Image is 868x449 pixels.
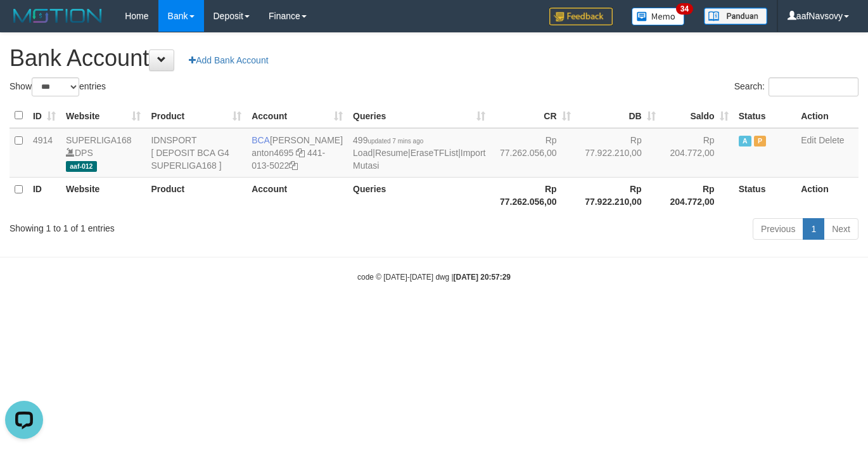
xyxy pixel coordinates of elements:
small: code © [DATE]-[DATE] dwg | [357,273,511,282]
th: Queries [348,177,490,213]
span: aaf-012 [66,161,97,172]
a: EraseTFList [411,148,458,158]
td: Rp 77.922.210,00 [576,128,661,178]
th: Product: activate to sort column ascending [146,103,246,128]
span: updated 7 mins ago [367,138,423,145]
th: CR: activate to sort column ascending [490,103,575,128]
th: Saldo: activate to sort column ascending [661,103,734,128]
strong: [DATE] 20:57:29 [454,273,511,282]
span: Paused [754,136,767,146]
th: Rp 77.922.210,00 [576,177,661,213]
td: 4914 [28,128,61,178]
input: Search: [769,77,858,96]
a: Load [353,148,373,158]
select: Showentries [32,77,79,96]
label: Search: [734,77,858,96]
button: Open LiveChat chat widget [5,5,43,43]
th: Account [246,177,348,213]
img: Button%20Memo.svg [632,8,685,25]
a: SUPERLIGA168 [66,135,132,145]
img: panduan.png [704,8,767,25]
th: Queries: activate to sort column ascending [348,103,490,128]
th: DB: activate to sort column ascending [576,103,661,128]
th: Website [61,177,146,213]
span: | | | [353,135,485,171]
img: MOTION_logo.png [10,6,106,25]
th: ID [28,177,61,213]
td: Rp 77.262.056,00 [490,128,575,178]
th: Website: activate to sort column ascending [61,103,146,128]
span: Active [739,136,751,146]
a: Next [824,218,858,240]
a: Copy 4410135022 to clipboard [289,160,298,171]
a: Edit [801,135,816,145]
td: Rp 204.772,00 [661,128,734,178]
span: BCA [252,135,270,145]
a: 1 [803,218,824,240]
a: Resume [375,148,408,158]
a: Copy anton4695 to clipboard [296,148,305,158]
div: Showing 1 to 1 of 1 entries [10,217,352,235]
th: ID: activate to sort column ascending [28,103,61,128]
td: [PERSON_NAME] 441-013-5022 [246,128,348,178]
a: Previous [753,218,803,240]
th: Product [146,177,246,213]
span: 499 [353,135,423,145]
th: Account: activate to sort column ascending [246,103,348,128]
label: Show entries [10,77,106,96]
img: Feedback.jpg [549,8,613,25]
td: IDNSPORT [ DEPOSIT BCA G4 SUPERLIGA168 ] [146,128,246,178]
th: Action [796,177,858,213]
h1: Bank Account [10,46,858,71]
th: Rp 204.772,00 [661,177,734,213]
th: Status [734,177,796,213]
th: Status [734,103,796,128]
a: Delete [819,135,844,145]
a: Add Bank Account [181,49,276,71]
th: Action [796,103,858,128]
a: anton4695 [252,148,293,158]
a: Import Mutasi [353,148,485,171]
span: 34 [676,3,693,15]
td: DPS [61,128,146,178]
th: Rp 77.262.056,00 [490,177,575,213]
